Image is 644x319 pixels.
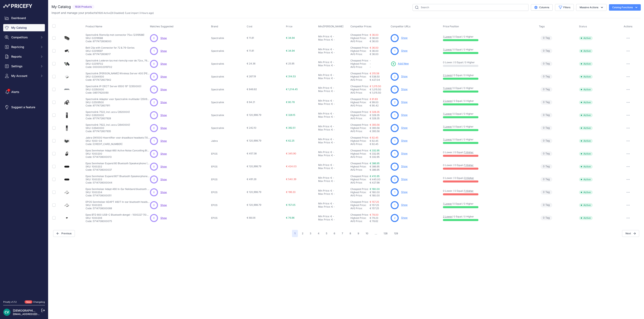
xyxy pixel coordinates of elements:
a: Show [160,114,167,117]
span: Matches Suggested [150,25,173,28]
div: - [332,48,334,51]
a: Cheapest Price: [350,175,368,178]
a: Show [401,216,408,219]
p: / 0 Equal / 0 Higher [443,87,535,90]
span: Show [160,62,167,65]
p: Spectralink Adapter voor Spectralink multilader (2509500) [86,98,150,101]
span: Cost [247,25,252,28]
a: 1 Higher [464,151,474,154]
p: SKU: 02319597 [86,49,134,53]
span: 1926 Products [72,5,94,9]
button: Go to page 4 [315,230,322,237]
span: - [370,62,371,65]
span: 2 [394,101,395,104]
span: Show [160,178,167,181]
span: - [370,59,371,62]
div: € [331,102,333,106]
span: Active [579,62,593,66]
span: 0 [153,36,155,40]
a: Show [160,165,167,168]
span: Tag [541,36,552,40]
span: 2 [153,101,155,104]
a: € 393.56 [370,123,380,126]
p: Spectralink Riemclip met connector 75xx (2319588) [86,33,144,37]
button: Go to page 3 [307,230,314,237]
span: Show [160,126,167,129]
div: € 90.42 [370,104,389,107]
div: AVG Price: [350,65,370,69]
div: AVG Price: [350,53,370,56]
a: Cheapest Price: [350,110,368,113]
div: Min Price: [318,112,330,115]
p: Code: 8717472607942 [86,78,150,82]
div: Max Price: [318,51,330,54]
div: AVG Price: [350,40,370,43]
a: 8 Disabled [111,11,123,14]
p: Spectralink [PERSON_NAME] Wireless Server 400 [PERSON_NAME] (2344500) [86,72,150,75]
span: Tag [541,87,552,92]
div: € [331,38,333,41]
div: Min Price: [318,35,330,38]
p: Spectralink [211,62,241,65]
span: 1 [394,88,395,91]
span: Reports [11,55,38,59]
a: 1 Lower [443,202,452,205]
div: Highest Price: [350,114,370,117]
a: Cheapest Price: [350,162,368,165]
button: Settings [3,63,45,70]
p: Spectralink IP-DECT Server 6500 19" (2350000) [86,85,141,88]
span: Status [579,25,587,28]
span: 1 [394,113,395,117]
a: Cheapest Price: [350,149,368,152]
button: Next [622,230,639,237]
span: Tag [541,113,552,117]
span: Competitors [11,35,38,39]
span: € 328.35 [370,114,380,117]
span: Tag [541,61,552,66]
a: € 36.00 [370,33,379,36]
a: € 180.00 [370,188,380,191]
a: Show [401,113,408,116]
span: € 848.82 [247,88,257,91]
a: 1 Lower [443,138,452,141]
span: (Last import 3 Hours ago) [125,11,154,14]
span: Add New [398,62,409,66]
button: Cost [247,25,253,28]
span: Show [160,139,167,142]
span: € 1,015.50 [370,88,381,91]
div: - [333,115,335,118]
a: 1 Lower [443,112,452,115]
span: Brand [211,25,218,28]
div: Min Price: [318,73,330,77]
div: AVG Price: [350,104,370,107]
p: Belt Clip with Connector for 72 & 76-Series [86,46,134,49]
p: Spectralink [211,88,241,91]
a: Cheapest Price: [350,123,368,126]
a: Show [160,88,167,91]
span: € 538.50 [370,75,380,78]
div: - [333,102,335,106]
div: - [332,99,334,102]
div: € [330,86,332,90]
a: Show [160,152,167,155]
a: Show [401,139,408,142]
button: Go to page 9 [355,230,362,237]
div: € 36.00 [370,40,389,43]
button: Go to page 5 [323,230,330,237]
a: 1 Higher [464,189,474,192]
a: Cheapest Price: [350,98,368,101]
button: Columns [531,4,553,11]
div: AVG Price: [350,91,370,94]
span: Competitor Prices [350,25,372,28]
a: € 157.25 [370,200,379,203]
span: 1 [154,113,155,117]
div: € [330,61,332,64]
div: € [330,35,332,38]
span: € 34.94 [286,36,295,39]
span: Product Name [86,25,102,28]
span: € 36.00 [370,37,379,40]
span: Tag [541,49,552,53]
